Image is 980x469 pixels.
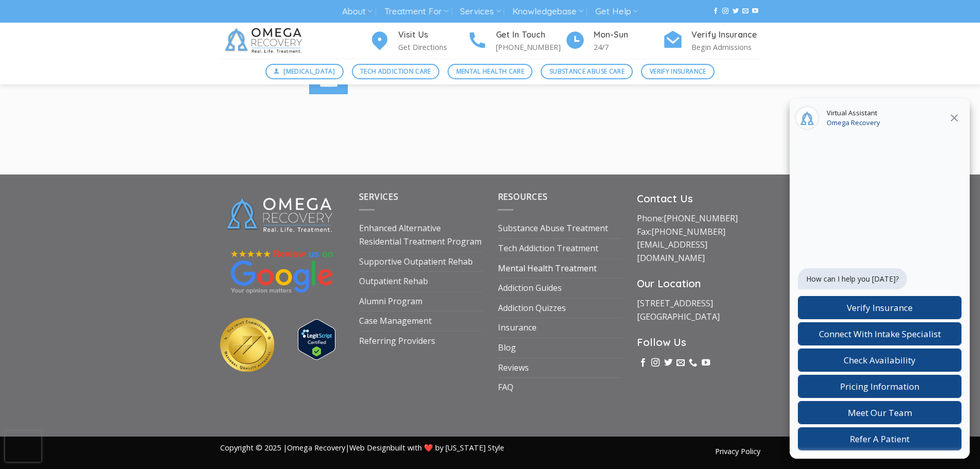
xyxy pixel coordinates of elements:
[595,2,638,21] a: Get Help
[352,64,440,79] a: Tech Addiction Care
[220,443,504,453] span: Copyright © 2025 | | built with ❤️ by [US_STATE] Style
[752,8,758,15] a: Follow on YouTube
[398,28,467,42] h4: Visit Us
[637,192,693,205] strong: Contact Us
[639,358,647,368] a: Follow on Facebook
[541,64,633,79] a: Substance Abuse Care
[664,213,738,224] a: [PHONE_NUMBER]
[637,334,760,351] h3: Follow Us
[676,358,685,368] a: Send us an email
[359,272,428,291] a: Outpatient Rehab
[360,66,431,76] span: Tech Addiction Care
[283,66,335,76] span: [MEDICAL_DATA]
[594,41,663,53] p: 24/7
[664,358,672,368] a: Follow on Twitter
[512,2,583,21] a: Knowledgebase
[663,28,760,54] a: Verify Insurance Begin Admissions
[460,2,501,21] a: Services
[549,66,625,76] span: Substance Abuse Care
[349,443,390,453] a: Web Design
[498,318,537,338] a: Insurance
[398,41,467,53] p: Get Directions
[456,66,524,76] span: Mental Health Care
[715,446,760,456] a: Privacy Policy
[498,299,566,318] a: Addiction Quizzes
[637,275,760,292] h3: Our Location
[691,28,760,42] h4: Verify Insurance
[496,28,565,42] h4: Get In Touch
[722,8,728,15] a: Follow on Instagram
[498,259,597,279] a: Mental Health Treatment
[5,431,41,462] iframe: reCAPTCHA
[702,358,710,368] a: Follow on YouTube
[498,219,608,238] a: Substance Abuse Treatment
[342,2,372,21] a: About
[641,64,715,79] a: Verify Insurance
[689,358,697,368] a: Call us
[287,443,345,453] a: Omega Recovery
[359,332,435,351] a: Referring Providers
[359,311,432,331] a: Case Management
[650,66,706,76] span: Verify Insurance
[498,338,516,358] a: Blog
[467,28,565,54] a: Get In Touch [PHONE_NUMBER]
[496,41,565,53] p: [PHONE_NUMBER]
[651,358,660,368] a: Follow on Instagram
[498,378,513,397] a: FAQ
[637,298,720,322] a: [STREET_ADDRESS][GEOGRAPHIC_DATA]
[298,319,335,360] img: Verify Approval for www.omegarecovery.org
[594,28,663,42] h4: Mon-Sun
[691,41,760,53] p: Begin Admissions
[637,212,760,265] p: Phone: Fax:
[359,292,422,311] a: Alumni Program
[369,28,467,54] a: Visit Us Get Directions
[359,191,399,202] span: Services
[742,8,749,15] a: Send us an email
[384,2,449,21] a: Treatment For
[651,226,725,237] a: [PHONE_NUMBER]
[359,252,473,272] a: Supportive Outpatient Rehab
[448,64,532,79] a: Mental Health Care
[733,8,739,15] a: Follow on Twitter
[220,23,310,59] img: Omega Recovery
[265,64,344,79] a: [MEDICAL_DATA]
[498,239,598,258] a: Tech Addiction Treatment
[298,333,335,344] a: Verify LegitScript Approval for www.omegarecovery.org
[637,239,707,264] a: [EMAIL_ADDRESS][DOMAIN_NAME]
[498,191,548,202] span: Resources
[498,279,562,298] a: Addiction Guides
[498,358,529,378] a: Reviews
[712,8,719,15] a: Follow on Facebook
[359,219,483,251] a: Enhanced Alternative Residential Treatment Program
